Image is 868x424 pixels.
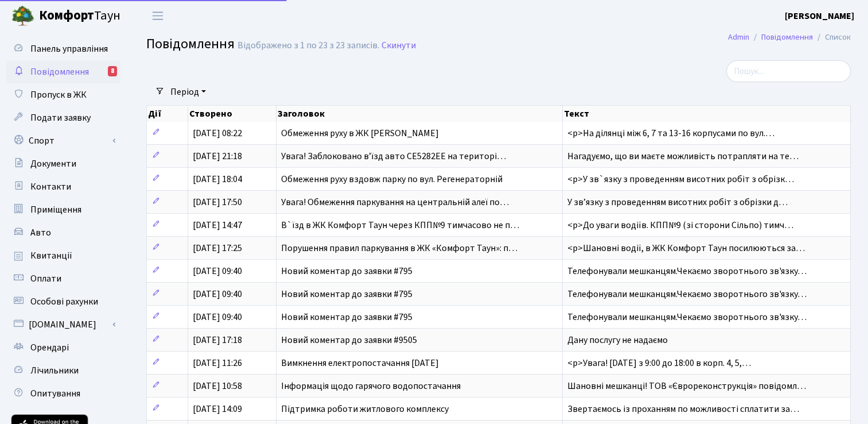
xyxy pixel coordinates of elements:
[281,403,449,415] span: Підтримка роботи житлового комплексу
[238,40,379,51] div: Відображено з 1 по 23 з 23 записів.
[146,34,235,54] span: Повідомлення
[281,127,439,140] span: Обмеження руху в ЖК [PERSON_NAME]
[108,66,117,76] div: 8
[193,403,242,415] span: [DATE] 14:09
[567,127,774,140] span: <p>На ділянці між 6, 7 та 13-16 корпусами по вул.…
[30,341,69,354] span: Орендарі
[711,25,868,49] nav: breadcrumb
[193,242,242,255] span: [DATE] 17:25
[193,265,242,277] span: [DATE] 09:40
[281,288,412,300] span: Новий коментар до заявки #795
[11,5,34,28] img: logo.png
[39,6,94,25] b: Комфорт
[193,380,242,392] span: [DATE] 10:58
[6,290,120,313] a: Особові рахунки
[563,106,851,122] th: Текст
[728,31,749,43] a: Admin
[30,203,81,216] span: Приміщення
[6,267,120,290] a: Оплати
[30,272,61,285] span: Оплати
[30,387,80,400] span: Опитування
[30,65,89,78] span: Повідомлення
[567,311,807,323] span: Телефонували мешканцям.Чекаємо зворотнього зв'язку…
[6,198,120,221] a: Приміщення
[30,88,87,101] span: Пропуск в ЖК
[30,295,98,308] span: Особові рахунки
[6,60,120,83] a: Повідомлення8
[193,127,242,140] span: [DATE] 08:22
[726,60,851,82] input: Пошук...
[6,221,120,244] a: Авто
[30,180,71,193] span: Контакти
[281,265,412,277] span: Новий коментар до заявки #795
[6,175,120,198] a: Контакти
[281,242,517,255] span: Порушення правил паркування в ЖК «Комфорт Таун»: п…
[785,10,854,22] b: [PERSON_NAME]
[166,82,211,102] a: Період
[281,334,417,346] span: Новий коментар до заявки #9505
[567,357,751,369] span: <p>Увага! [DATE] з 9:00 до 18:00 в корп. 4, 5,…
[6,313,120,336] a: [DOMAIN_NAME]
[193,196,242,209] span: [DATE] 17:50
[785,9,854,23] a: [PERSON_NAME]
[6,129,120,152] a: Спорт
[281,150,506,163] span: Увага! Заблоковано вʼїзд авто СЕ5282ЕЕ на територі…
[193,334,242,346] span: [DATE] 17:18
[281,380,461,392] span: Інформація щодо гарячого водопостачання
[6,106,120,129] a: Подати заявку
[30,364,79,377] span: Лічильники
[30,226,51,239] span: Авто
[567,288,807,300] span: Телефонували мешканцям.Чекаємо зворотнього зв'язку…
[567,380,806,392] span: Шановні мешканці! ТОВ «Єврореконструкція» повідомл…
[567,150,799,163] span: Нагадуємо, що ви маєте можливість потрапляти на те…
[813,31,851,44] li: Список
[193,311,242,323] span: [DATE] 09:40
[30,157,76,170] span: Документи
[30,249,72,262] span: Квитанції
[567,173,794,186] span: <p>У зв`язку з проведенням висотних робіт з обрізк…
[281,219,519,232] span: В`їзд в ЖК Комфорт Таун через КПП№9 тимчасово не п…
[281,173,503,186] span: Обмеження руху вздовж парку по вул. Регенераторній
[6,37,120,60] a: Панель управління
[277,106,563,122] th: Заголовок
[147,106,188,122] th: Дії
[6,83,120,106] a: Пропуск в ЖК
[281,196,509,209] span: Увага! Обмеження паркування на центральній алеї по…
[6,382,120,405] a: Опитування
[30,111,91,124] span: Подати заявку
[193,288,242,300] span: [DATE] 09:40
[193,357,242,369] span: [DATE] 11:26
[761,31,813,43] a: Повідомлення
[6,336,120,359] a: Орендарі
[6,152,120,175] a: Документи
[6,359,120,382] a: Лічильники
[143,6,172,25] button: Переключити навігацію
[567,196,788,209] span: У звʼязку з проведенням висотних робіт з обрізки д…
[193,150,242,163] span: [DATE] 21:18
[188,106,277,122] th: Створено
[39,6,120,26] span: Таун
[30,43,108,55] span: Панель управління
[193,219,242,232] span: [DATE] 14:47
[281,311,412,323] span: Новий коментар до заявки #795
[281,357,439,369] span: Вимкнення електропостачання [DATE]
[382,40,416,51] a: Скинути
[6,244,120,267] a: Квитанції
[567,219,793,232] span: <p>До уваги водіїв. КПП№9 (зі сторони Сільпо) тимч…
[567,334,668,346] span: Дану послугу не надаємо
[567,403,799,415] span: Звертаємось із проханням по можливості сплатити за…
[567,242,805,255] span: <p>Шановні водії, в ЖК Комфорт Таун посилюються за…
[193,173,242,186] span: [DATE] 18:04
[567,265,807,277] span: Телефонували мешканцям.Чекаємо зворотнього зв'язку…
